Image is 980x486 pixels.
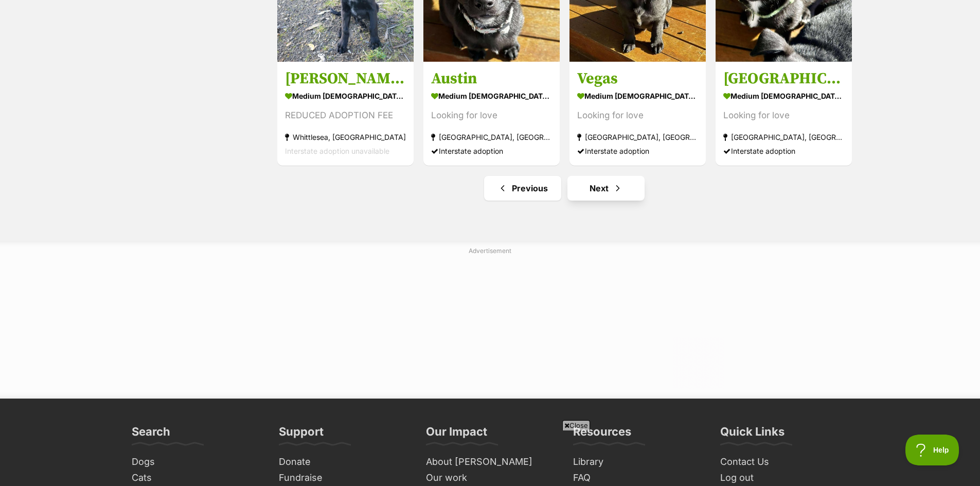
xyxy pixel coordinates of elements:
a: Cats [128,470,264,486]
div: Looking for love [723,109,844,122]
a: Previous page [484,176,561,201]
h3: Resources [573,424,631,445]
iframe: Help Scout Beacon - Open [905,435,959,465]
div: medium [DEMOGRAPHIC_DATA] Dog [723,88,844,103]
h3: Quick Links [720,424,785,445]
a: Next page [567,176,645,201]
h3: Vegas [577,69,698,88]
h3: Support [279,424,324,445]
a: [GEOGRAPHIC_DATA] medium [DEMOGRAPHIC_DATA] Dog Looking for love [GEOGRAPHIC_DATA], [GEOGRAPHIC_D... [716,61,852,166]
div: Interstate adoption [723,144,844,158]
h3: Austin [431,69,552,88]
span: Interstate adoption unavailable [285,147,389,155]
div: Whittlesea, [GEOGRAPHIC_DATA] [285,130,406,144]
h3: Our Impact [426,424,487,445]
div: [GEOGRAPHIC_DATA], [GEOGRAPHIC_DATA] [431,130,552,144]
div: medium [DEMOGRAPHIC_DATA] Dog [577,88,698,103]
iframe: Advertisement [241,435,740,481]
div: REDUCED ADOPTION FEE [285,109,406,122]
span: Close [562,420,590,430]
div: medium [DEMOGRAPHIC_DATA] Dog [431,88,552,103]
h3: [PERSON_NAME] ([PERSON_NAME]) [285,69,406,88]
div: [GEOGRAPHIC_DATA], [GEOGRAPHIC_DATA] [723,130,844,144]
div: [GEOGRAPHIC_DATA], [GEOGRAPHIC_DATA] [577,130,698,144]
a: [PERSON_NAME] ([PERSON_NAME]) medium [DEMOGRAPHIC_DATA] Dog REDUCED ADOPTION FEE Whittlesea, [GEO... [277,61,414,166]
nav: Pagination [276,176,853,201]
h3: Search [132,424,170,445]
iframe: Advertisement [251,260,405,388]
iframe: Advertisement [570,260,724,388]
div: Looking for love [577,109,698,122]
div: Looking for love [431,109,552,122]
a: Vegas medium [DEMOGRAPHIC_DATA] Dog Looking for love [GEOGRAPHIC_DATA], [GEOGRAPHIC_DATA] Interst... [569,61,706,166]
a: Austin medium [DEMOGRAPHIC_DATA] Dog Looking for love [GEOGRAPHIC_DATA], [GEOGRAPHIC_DATA] Inters... [423,61,560,166]
iframe: Advertisement [411,260,565,388]
a: Contact Us [716,454,853,470]
a: Dogs [128,454,264,470]
h3: [GEOGRAPHIC_DATA] [723,69,844,88]
div: medium [DEMOGRAPHIC_DATA] Dog [285,88,406,103]
div: Interstate adoption [431,144,552,158]
a: Log out [716,470,853,486]
div: Interstate adoption [577,144,698,158]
